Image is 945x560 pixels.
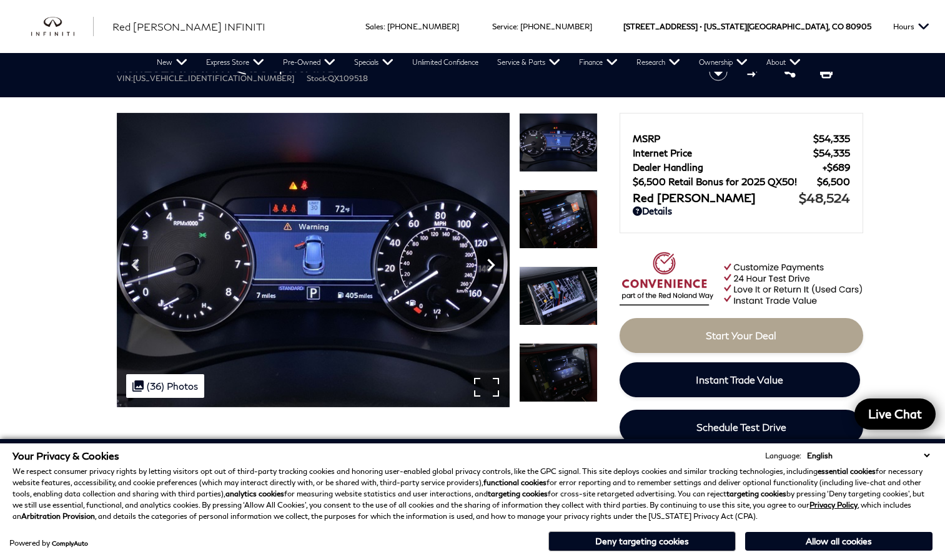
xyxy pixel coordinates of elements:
[488,489,548,498] strong: targeting cookies
[633,147,850,158] a: Internet Price $54,335
[804,450,933,461] select: Language Select
[519,343,598,402] img: New 2025 BLACK OBSIDIAN INFINITI Sport AWD image 23
[633,176,850,187] a: $6,500 Retail Bonus for 2025 QX50! $6,500
[112,21,265,32] span: Red [PERSON_NAME] INFINITI
[117,74,133,83] span: VIN:
[813,147,850,158] span: $54,335
[387,22,459,31] a: [PHONE_NUMBER]
[799,190,850,205] span: $48,524
[745,62,764,81] button: Compare Vehicle
[757,53,810,72] a: About
[483,478,547,487] strong: functional cookies
[633,133,813,144] span: MSRP
[809,500,858,509] a: Privacy Policy
[383,22,385,31] span: :
[274,53,345,72] a: Pre-Owned
[620,362,860,397] a: Instant Trade Value
[225,489,284,498] strong: analytics cookies
[633,191,799,205] span: Red [PERSON_NAME]
[620,318,863,353] a: Start Your Deal
[633,162,850,173] a: Dealer Handling $689
[112,19,265,34] a: Red [PERSON_NAME] INFINITI
[633,190,850,205] a: Red [PERSON_NAME] $48,524
[726,489,786,498] strong: targeting cookies
[197,53,274,72] a: Express Store
[813,133,850,144] span: $54,335
[633,205,850,216] a: Details
[696,421,786,433] span: Schedule Test Drive
[117,113,510,407] img: New 2025 BLACK OBSIDIAN INFINITI Sport AWD image 20
[519,113,598,172] img: New 2025 BLACK OBSIDIAN INFINITI Sport AWD image 20
[633,147,813,158] span: Internet Price
[12,450,119,461] span: Your Privacy & Cookies
[147,53,197,72] a: New
[517,22,518,31] span: :
[126,374,204,398] div: (36) Photos
[548,531,736,551] button: Deny targeting cookies
[147,53,810,72] nav: Main Navigation
[862,406,928,422] span: Live Chat
[623,22,871,31] a: [STREET_ADDRESS] • [US_STATE][GEOGRAPHIC_DATA], CO 80905
[365,22,383,31] span: Sales
[31,17,94,37] a: infiniti
[690,53,757,72] a: Ownership
[21,511,95,521] strong: Arbitration Provision
[488,53,570,72] a: Service & Parts
[627,53,690,72] a: Research
[745,532,933,551] button: Allow all cookies
[403,53,488,72] a: Unlimited Confidence
[123,246,148,284] div: Previous
[519,266,598,326] img: New 2025 BLACK OBSIDIAN INFINITI Sport AWD image 22
[307,74,328,83] span: Stock:
[633,162,823,173] span: Dealer Handling
[12,466,933,522] p: We respect consumer privacy rights by letting visitors opt out of third-party tracking cookies an...
[854,398,936,430] a: Live Chat
[328,74,368,83] span: QX109518
[633,133,850,144] a: MSRP $54,335
[133,74,294,83] span: [US_VEHICLE_IDENTIFICATION_NUMBER]
[633,176,817,187] span: $6,500 Retail Bonus for 2025 QX50!
[570,53,627,72] a: Finance
[31,17,94,37] img: INFINITI
[9,539,88,547] div: Powered by
[823,162,850,173] span: $689
[706,329,776,341] span: Start Your Deal
[492,22,517,31] span: Service
[345,53,403,72] a: Specials
[620,410,863,445] a: Schedule Test Drive
[765,452,801,460] div: Language:
[52,539,88,547] a: ComplyAuto
[519,190,598,249] img: New 2025 BLACK OBSIDIAN INFINITI Sport AWD image 21
[818,466,876,476] strong: essential cookies
[520,22,592,31] a: [PHONE_NUMBER]
[478,246,503,284] div: Next
[817,176,850,187] span: $6,500
[696,374,783,385] span: Instant Trade Value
